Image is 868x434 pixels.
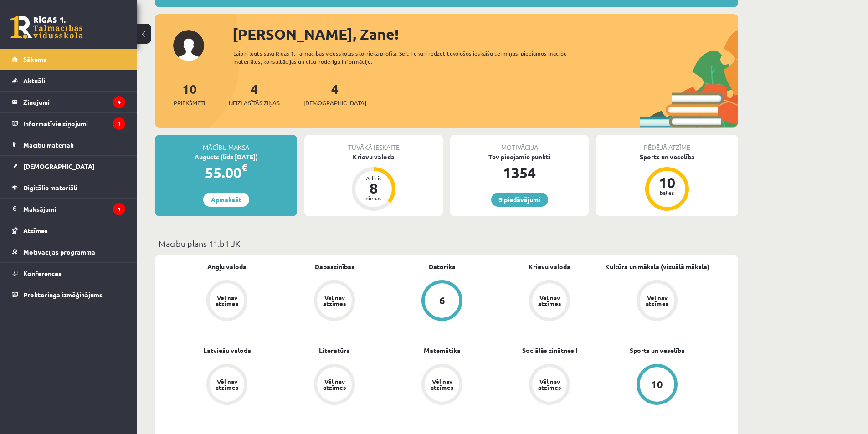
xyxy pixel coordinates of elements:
[424,346,461,355] a: Matemātika
[429,262,456,271] a: Datorika
[319,346,350,355] a: Literatūra
[537,378,562,390] div: Vēl nav atzīmes
[155,135,297,152] div: Mācību maksa
[603,364,711,407] a: 10
[12,70,125,91] a: Aktuāli
[653,190,681,195] div: balles
[596,135,738,152] div: Pēdējā atzīme
[12,92,125,112] a: Ziņojumi4
[155,162,297,184] div: 55.00
[12,220,125,241] a: Atzīmes
[23,248,95,256] span: Motivācijas programma
[173,280,281,323] a: Vēl nav atzīmes
[155,152,297,162] div: Augusts (līdz [DATE])
[113,117,125,130] i: 1
[214,295,240,306] div: Vēl nav atzīmes
[203,193,249,207] a: Apmaksāt
[23,141,74,149] span: Mācību materiāli
[203,346,251,355] a: Latviešu valoda
[229,98,280,107] span: Neizlasītās ziņas
[360,181,387,195] div: 8
[23,226,48,235] span: Atzīmes
[12,156,125,177] a: [DEMOGRAPHIC_DATA]
[23,199,125,220] legend: Maksājumi
[12,49,125,70] a: Sākums
[596,152,738,162] div: Sports un veselība
[596,152,738,212] a: Sports un veselība 10 balles
[214,378,240,390] div: Vēl nav atzīmes
[529,262,570,271] a: Krievu valoda
[12,113,125,134] a: Informatīvie ziņojumi1
[12,177,125,198] a: Digitālie materiāli
[174,81,205,107] a: 10Priekšmeti
[113,203,125,215] i: 1
[496,280,603,323] a: Vēl nav atzīmes
[12,134,125,155] a: Mācību materiāli
[388,280,496,323] a: 6
[303,81,366,107] a: 4[DEMOGRAPHIC_DATA]
[23,77,45,85] span: Aktuāli
[522,346,577,355] a: Sociālās zinātnes I
[651,379,663,389] div: 10
[653,175,681,190] div: 10
[315,262,354,271] a: Dabaszinības
[281,280,388,323] a: Vēl nav atzīmes
[603,280,711,323] a: Vēl nav atzīmes
[388,364,496,407] a: Vēl nav atzīmes
[429,378,455,390] div: Vēl nav atzīmes
[12,284,125,305] a: Proktoringa izmēģinājums
[439,296,445,306] div: 6
[23,184,77,192] span: Digitālie materiāli
[229,81,280,107] a: 4Neizlasītās ziņas
[303,98,366,107] span: [DEMOGRAPHIC_DATA]
[233,49,583,66] div: Laipni lūgts savā Rīgas 1. Tālmācības vidusskolas skolnieka profilā. Šeit Tu vari redzēt tuvojošo...
[241,161,247,174] span: €
[174,98,205,107] span: Priekšmeti
[630,346,685,355] a: Sports un veselība
[12,241,125,262] a: Motivācijas programma
[23,291,103,299] span: Proktoringa izmēģinājums
[23,92,125,112] legend: Ziņojumi
[12,263,125,284] a: Konferences
[304,152,443,162] div: Krievu valoda
[159,237,734,250] p: Mācību plāns 11.b1 JK
[537,295,562,306] div: Vēl nav atzīmes
[496,364,603,407] a: Vēl nav atzīmes
[232,23,738,45] div: [PERSON_NAME], Zane!
[207,262,247,271] a: Angļu valoda
[322,295,347,306] div: Vēl nav atzīmes
[491,193,548,207] a: 9 piedāvājumi
[173,364,281,407] a: Vēl nav atzīmes
[322,378,347,390] div: Vēl nav atzīmes
[281,364,388,407] a: Vēl nav atzīmes
[113,96,125,108] i: 4
[450,162,589,184] div: 1354
[12,199,125,220] a: Maksājumi1
[605,262,709,271] a: Kultūra un māksla (vizuālā māksla)
[23,55,46,63] span: Sākums
[360,175,387,181] div: Atlicis
[10,16,83,39] a: Rīgas 1. Tālmācības vidusskola
[450,152,589,162] div: Tev pieejamie punkti
[360,195,387,201] div: dienas
[23,269,62,277] span: Konferences
[23,162,95,170] span: [DEMOGRAPHIC_DATA]
[304,135,443,152] div: Tuvākā ieskaite
[304,152,443,212] a: Krievu valoda Atlicis 8 dienas
[644,295,670,306] div: Vēl nav atzīmes
[23,113,125,134] legend: Informatīvie ziņojumi
[450,135,589,152] div: Motivācija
